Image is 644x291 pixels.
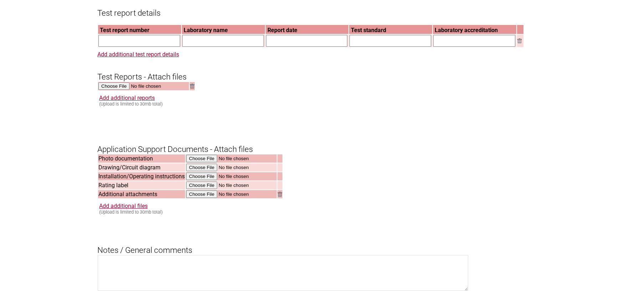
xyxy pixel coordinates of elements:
h3: Notes / General comments [97,234,547,255]
img: Remove [278,192,282,196]
td: Additional attachments [98,190,185,198]
h3: Application Support Documents - Attach files [97,132,547,154]
small: (Upload is limited to 30mb total) [99,209,163,215]
a: Add additional reports [99,95,155,101]
th: Test report number [98,25,181,34]
img: Remove [517,39,522,43]
img: Remove [190,84,194,88]
a: Add additional files [99,203,148,209]
small: (Upload is limited to 30mb total) [99,101,163,107]
td: Drawing/Circuit diagram [98,163,185,172]
a: Add additional test report details [97,51,179,58]
td: Rating label [98,181,185,189]
th: Laboratory accreditation [433,25,516,34]
td: Photo documentation [98,154,185,163]
td: Installation/Operating instructions [98,172,185,180]
h3: Test Reports - Attach files [97,60,547,81]
th: Report date [266,25,349,34]
th: Laboratory name [182,25,265,34]
th: Test standard [349,25,432,34]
